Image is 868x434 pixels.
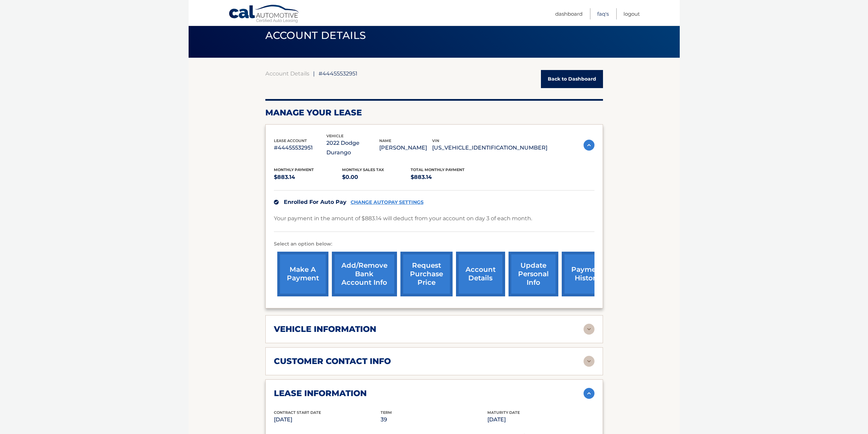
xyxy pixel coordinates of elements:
span: #44455532951 [319,70,357,77]
span: vehicle [326,134,343,138]
span: | [313,70,315,77]
span: Monthly sales Tax [342,167,384,172]
p: 39 [381,415,487,424]
h2: Manage Your Lease [265,108,603,118]
p: [US_VEHICLE_IDENTIFICATION_NUMBER] [432,143,547,153]
p: Your payment in the amount of $883.14 will deduct from your account on day 3 of each month. [274,214,532,223]
img: accordion-rest.svg [584,356,594,367]
p: 2022 Dodge Durango [326,138,379,157]
a: Dashboard [555,8,583,19]
a: Logout [623,8,640,19]
a: Account Details [265,70,309,77]
span: lease account [274,138,307,143]
a: FAQ's [597,8,609,19]
a: account details [456,252,505,296]
a: Back to Dashboard [541,70,603,88]
span: ACCOUNT DETAILS [265,29,366,42]
a: Cal Automotive [229,4,300,24]
span: Maturity Date [487,410,520,415]
span: Contract Start Date [274,410,321,415]
img: accordion-active.svg [584,388,594,399]
a: payment history [562,252,613,296]
span: name [379,138,391,143]
p: [PERSON_NAME] [379,143,432,153]
span: vin [432,138,439,143]
p: $883.14 [274,172,342,182]
img: accordion-rest.svg [584,324,594,335]
h2: lease information [274,388,367,398]
a: request purchase price [400,252,453,296]
h2: customer contact info [274,356,391,366]
p: [DATE] [274,415,381,424]
span: Term [381,410,392,415]
p: $0.00 [342,172,411,182]
p: #44455532951 [274,143,327,153]
img: accordion-active.svg [584,140,594,151]
p: [DATE] [487,415,594,424]
h2: vehicle information [274,324,376,334]
a: CHANGE AUTOPAY SETTINGS [351,199,424,205]
p: $883.14 [411,172,479,182]
img: check.svg [274,200,279,205]
span: Monthly Payment [274,167,314,172]
span: Enrolled For Auto Pay [284,199,347,205]
a: Add/Remove bank account info [332,252,397,296]
a: make a payment [277,252,328,296]
p: Select an option below: [274,240,594,248]
span: Total Monthly Payment [411,167,465,172]
a: update personal info [509,252,558,296]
